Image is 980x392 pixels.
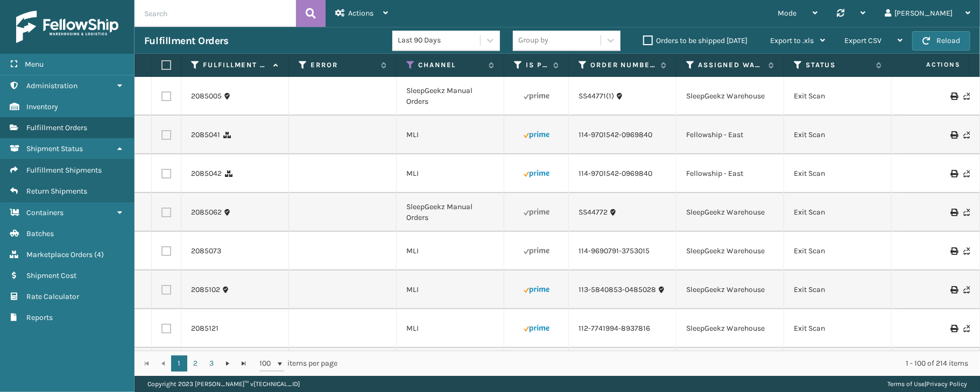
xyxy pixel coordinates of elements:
[963,325,970,332] i: Never Shipped
[887,376,967,392] div: |
[963,286,970,294] i: Never Shipped
[203,355,220,372] a: 3
[526,60,548,70] label: Is Prime
[590,60,655,70] label: Order Number
[26,208,64,217] span: Containers
[191,130,220,140] a: 2085041
[191,246,221,256] a: 2085073
[239,359,248,368] span: Go to the last page
[397,77,504,116] td: SleepGeekz Manual Orders
[397,348,504,387] td: MLI
[397,232,504,270] td: MLI
[26,229,54,238] span: Batches
[398,35,481,46] div: Last 90 Days
[784,348,892,387] td: Exit Scan
[676,116,784,154] td: Fellowship - East
[26,187,87,196] span: Return Shipments
[147,376,300,392] p: Copyright 2023 [PERSON_NAME]™ v [TECHNICAL_ID]
[784,309,892,348] td: Exit Scan
[643,36,748,45] label: Orders to be shipped [DATE]
[579,168,652,179] a: 114-9701542-0969840
[892,56,967,74] span: Actions
[259,358,276,369] span: 100
[191,207,222,218] a: 2085062
[770,36,814,45] span: Export to .xls
[191,168,222,179] a: 2085042
[26,313,53,322] span: Reports
[676,309,784,348] td: SleepGeekz Warehouse
[26,102,58,111] span: Inventory
[676,193,784,232] td: SleepGeekz Warehouse
[353,358,968,369] div: 1 - 100 of 214 items
[676,77,784,116] td: SleepGeekz Warehouse
[191,323,218,334] a: 2085121
[912,31,970,51] button: Reload
[418,60,483,70] label: Channel
[236,355,252,372] a: Go to the last page
[676,270,784,309] td: SleepGeekz Warehouse
[784,270,892,309] td: Exit Scan
[171,355,187,372] a: 1
[950,170,957,177] i: Print Label
[579,246,650,256] a: 114-9690791-3753015
[26,123,87,132] span: Fulfillment Orders
[397,116,504,154] td: MLI
[579,323,650,334] a: 112-7741994-8937816
[144,34,228,47] h3: Fulfillment Orders
[187,355,203,372] a: 2
[784,77,892,116] td: Exit Scan
[397,193,504,232] td: SleepGeekz Manual Orders
[950,286,957,294] i: Print Label
[191,284,220,295] a: 2085102
[950,131,957,139] i: Print Label
[676,154,784,193] td: Fellowship - East
[676,348,784,387] td: SleepGeekz Warehouse
[963,247,970,255] i: Never Shipped
[806,60,871,70] label: Status
[784,193,892,232] td: Exit Scan
[16,11,118,43] img: logo
[676,232,784,270] td: SleepGeekz Warehouse
[223,359,232,368] span: Go to the next page
[348,9,373,18] span: Actions
[950,325,957,332] i: Print Label
[698,60,763,70] label: Assigned Warehouse
[397,154,504,193] td: MLI
[784,154,892,193] td: Exit Scan
[311,60,376,70] label: Error
[26,292,79,301] span: Rate Calculator
[950,209,957,216] i: Print Label
[579,91,614,102] a: SS44771(1)
[203,60,268,70] label: Fulfillment Order Id
[191,91,222,102] a: 2085005
[963,92,970,100] i: Never Shipped
[397,309,504,348] td: MLI
[397,270,504,309] td: MLI
[778,9,796,18] span: Mode
[784,232,892,270] td: Exit Scan
[26,144,83,153] span: Shipment Status
[259,355,338,372] span: items per page
[844,36,882,45] span: Export CSV
[963,170,970,177] i: Never Shipped
[518,35,548,46] div: Group by
[26,166,102,175] span: Fulfillment Shipments
[950,92,957,100] i: Print Label
[926,380,967,388] a: Privacy Policy
[220,355,236,372] a: Go to the next page
[950,247,957,255] i: Print Label
[963,131,970,139] i: Never Shipped
[579,130,652,140] a: 114-9701542-0969840
[26,250,93,259] span: Marketplace Orders
[963,209,970,216] i: Never Shipped
[887,380,925,388] a: Terms of Use
[579,207,608,218] a: SS44772
[784,116,892,154] td: Exit Scan
[26,81,77,90] span: Administration
[25,60,44,69] span: Menu
[94,250,104,259] span: ( 4 )
[579,284,656,295] a: 113-5840853-0485028
[26,271,76,280] span: Shipment Cost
